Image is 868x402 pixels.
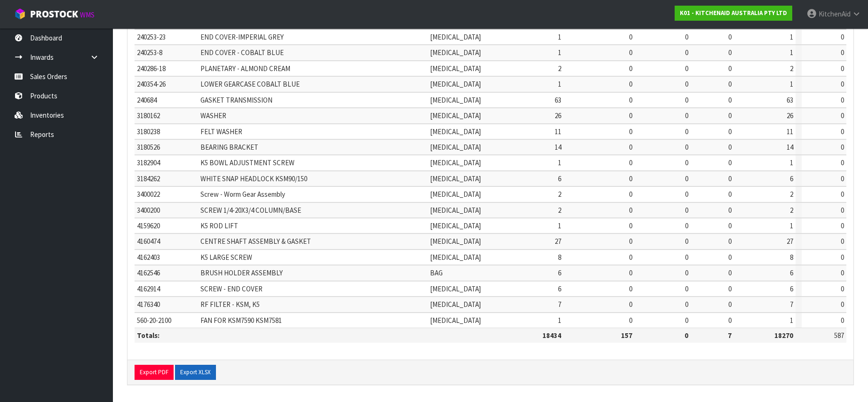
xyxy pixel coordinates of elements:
[558,316,561,325] span: 1
[790,190,793,199] span: 2
[629,190,632,199] span: 0
[200,96,272,105] span: GASKET TRANSMISSION
[841,80,844,88] span: 0
[137,300,160,309] span: 4176340
[774,331,793,340] strong: 18270
[200,143,258,152] span: BEARING BRACKET
[841,158,844,167] span: 0
[14,8,26,20] img: cube-alt.png
[629,268,632,277] span: 0
[200,316,282,325] span: FAN FOR KSM7590 KSM7581
[790,32,793,41] span: 1
[555,111,561,120] span: 26
[790,64,793,73] span: 2
[629,206,632,215] span: 0
[200,158,295,167] span: K5 BOWL ADJUSTMENT SCREW
[629,127,632,136] span: 0
[629,143,632,152] span: 0
[841,190,844,199] span: 0
[137,80,166,88] span: 240354-26
[430,300,481,309] span: [MEDICAL_DATA]
[430,190,481,199] span: [MEDICAL_DATA]
[200,300,260,309] span: RF FILTER - KSM, K5
[841,143,844,152] span: 0
[728,80,732,88] span: 0
[200,284,263,293] span: SCREW - END COVER
[819,9,851,18] span: KitchenAid
[629,284,632,293] span: 0
[558,174,561,183] span: 6
[137,316,171,325] span: 560-20-2100
[685,174,688,183] span: 0
[790,284,793,293] span: 6
[430,316,481,325] span: [MEDICAL_DATA]
[137,111,160,120] span: 3180162
[430,174,481,183] span: [MEDICAL_DATA]
[200,174,307,183] span: WHITE SNAP HEADLOCK KSM90/150
[80,10,95,19] small: WMS
[629,316,632,325] span: 0
[841,237,844,246] span: 0
[680,9,787,17] strong: K01 - KITCHENAID AUSTRALIA PTY LTD
[841,221,844,230] span: 0
[841,174,844,183] span: 0
[685,158,688,167] span: 0
[790,48,793,57] span: 1
[137,253,160,262] span: 4162403
[790,253,793,262] span: 8
[558,158,561,167] span: 1
[790,221,793,230] span: 1
[790,268,793,277] span: 6
[629,80,632,88] span: 0
[841,300,844,309] span: 0
[430,284,481,293] span: [MEDICAL_DATA]
[841,111,844,120] span: 0
[841,96,844,105] span: 0
[728,206,732,215] span: 0
[430,48,481,57] span: [MEDICAL_DATA]
[841,64,844,73] span: 0
[558,268,561,277] span: 6
[685,64,688,73] span: 0
[430,111,481,120] span: [MEDICAL_DATA]
[841,253,844,262] span: 0
[790,80,793,88] span: 1
[135,365,174,380] button: Export PDF
[685,221,688,230] span: 0
[728,221,732,230] span: 0
[841,127,844,136] span: 0
[790,300,793,309] span: 7
[685,143,688,152] span: 0
[629,96,632,105] span: 0
[558,221,561,230] span: 1
[555,96,561,105] span: 63
[841,32,844,41] span: 0
[430,96,481,105] span: [MEDICAL_DATA]
[137,96,157,105] span: 240684
[728,190,732,199] span: 0
[790,316,793,325] span: 1
[137,268,160,277] span: 4162546
[728,284,732,293] span: 0
[790,158,793,167] span: 1
[629,300,632,309] span: 0
[834,331,844,340] span: 587
[629,158,632,167] span: 0
[685,300,688,309] span: 0
[629,48,632,57] span: 0
[200,48,284,57] span: END COVER - COBALT BLUE
[629,32,632,41] span: 0
[137,158,160,167] span: 3182904
[555,237,561,246] span: 27
[200,80,300,88] span: LOWER GEARCASE COBALT BLUE
[728,96,732,105] span: 0
[728,174,732,183] span: 0
[685,111,688,120] span: 0
[629,174,632,183] span: 0
[728,111,732,120] span: 0
[558,284,561,293] span: 6
[728,64,732,73] span: 0
[137,48,162,57] span: 240253-8
[728,237,732,246] span: 0
[558,300,561,309] span: 7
